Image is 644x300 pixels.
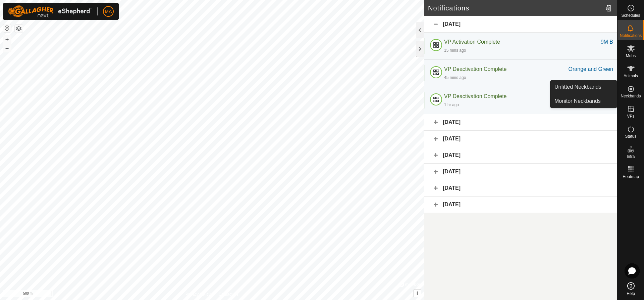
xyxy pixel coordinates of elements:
[444,39,500,45] span: VP Activation Complete
[618,280,644,298] a: Help
[424,16,617,33] div: [DATE]
[621,94,641,98] span: Neckbands
[424,147,617,164] div: [DATE]
[219,291,238,297] a: Contact Us
[550,80,617,94] a: Unfitted Neckbands
[569,65,613,73] div: Orange and Green
[550,94,617,108] a: Monitor Neckbands
[424,180,617,197] div: [DATE]
[554,97,601,105] span: Monitor Neckbands
[105,8,112,15] span: MA
[424,131,617,147] div: [DATE]
[627,292,635,296] span: Help
[626,54,636,58] span: Mobs
[414,290,421,297] button: i
[417,290,418,296] span: i
[3,24,11,32] button: Reset Map
[15,25,23,33] button: Map Layers
[625,134,636,138] span: Status
[3,44,11,52] button: –
[554,83,601,91] span: Unfitted Neckbands
[424,114,617,131] div: [DATE]
[444,93,506,99] span: VP Deactivation Complete
[627,114,634,118] span: VPs
[601,38,613,46] div: 9M B
[444,47,466,53] div: 15 mins ago
[444,102,459,108] div: 1 hr ago
[3,35,11,43] button: +
[8,5,92,17] img: Gallagher Logo
[620,34,642,38] span: Notifications
[623,175,639,179] span: Heatmap
[424,164,617,180] div: [DATE]
[444,66,506,72] span: VP Deactivation Complete
[627,155,635,159] span: Infra
[428,4,603,12] h2: Notifications
[444,75,466,81] div: 45 mins ago
[424,197,617,213] div: [DATE]
[624,74,638,78] span: Animals
[621,13,640,17] span: Schedules
[185,291,211,297] a: Privacy Policy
